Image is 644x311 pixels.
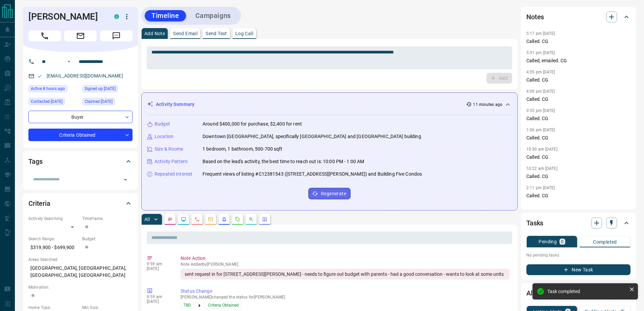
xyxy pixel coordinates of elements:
[526,192,630,199] p: Called. CG
[28,198,50,209] h2: Criteria
[526,205,555,209] p: 2:11 pm [DATE]
[28,129,133,141] div: Criteria Obtained
[28,30,61,41] span: Call
[156,101,194,108] p: Activity Summary
[561,239,564,244] p: 0
[144,217,150,222] p: All
[526,285,630,301] div: Alerts
[28,284,133,290] p: Motivation:
[28,111,133,123] div: Buyer
[526,115,630,122] p: Called. CG
[181,288,509,295] p: Status Change
[221,217,227,222] svg: Listing Alerts
[184,302,191,309] span: TBD
[28,85,79,94] div: Fri Sep 12 2025
[526,96,630,103] p: Called. CG
[147,299,170,304] p: [DATE]
[526,154,630,161] p: Called. CG
[154,146,184,153] p: Size & Rooms
[235,217,240,222] svg: Requests
[154,133,173,140] p: Location
[28,305,79,311] p: Home Type:
[262,217,267,222] svg: Agent Actions
[202,146,283,153] p: 1 bedroom, 1 bathroom, 500-700 sqft
[526,50,555,55] p: 5:31 pm [DATE]
[181,295,509,299] p: [PERSON_NAME] changed the status for [PERSON_NAME]
[526,215,630,231] div: Tasks
[31,98,63,105] span: Contacted [DATE]
[208,302,239,309] span: Criteria Obtained
[82,236,133,242] p: Budget:
[147,294,170,299] p: 9:59 am
[64,30,97,41] span: Email
[526,134,630,141] p: Called. CG
[526,12,544,22] h2: Notes
[154,171,192,178] p: Repeated Interest
[28,156,42,167] h2: Tags
[82,98,133,107] div: Sat Apr 19 2025
[526,57,630,64] p: Called, emailed. CG
[167,217,173,222] svg: Notes
[202,158,364,165] p: Based on the lead's activity, the best time to reach out is: 10:00 PM - 1:00 AM
[526,31,555,36] p: 5:17 pm [DATE]
[147,98,512,111] div: Activity Summary11 minutes ago
[202,171,422,178] p: Frequent views of listing #C12381543 ([STREET_ADDRESS][PERSON_NAME]) and Building Five Condos
[181,269,509,280] div: sent request in for [STREET_ADDRESS][PERSON_NAME] - needs to figure out budget with parents - had...
[121,175,130,184] button: Open
[526,128,555,132] p: 1:06 pm [DATE]
[194,217,200,222] svg: Calls
[202,120,302,128] p: Around $400,000 for purchase, $2,400 for rent
[181,255,509,262] p: Note Action
[47,73,123,79] a: [EMAIL_ADDRESS][DOMAIN_NAME]
[65,58,73,66] button: Open
[593,240,617,244] p: Completed
[28,98,79,107] div: Mon Apr 21 2025
[147,266,170,271] p: [DATE]
[100,30,133,41] span: Message
[526,173,630,180] p: Called. CG
[526,166,557,171] p: 10:22 am [DATE]
[28,257,133,263] p: Areas Searched:
[28,195,133,212] div: Criteria
[206,31,227,36] p: Send Text
[526,89,555,94] p: 4:09 pm [DATE]
[114,14,119,19] div: condos.ca
[526,185,555,190] p: 2:11 pm [DATE]
[526,9,630,25] div: Notes
[31,85,65,92] span: Active 8 hours ago
[181,262,509,267] p: Note Added by [PERSON_NAME]
[308,188,351,199] button: Regenerate
[235,31,253,36] p: Log Call
[85,98,113,105] span: Claimed [DATE]
[145,10,186,21] button: Timeline
[526,70,555,74] p: 4:05 pm [DATE]
[85,85,116,92] span: Signed up [DATE]
[144,31,165,36] p: Add Note
[82,305,133,311] p: Min Size:
[154,120,170,128] p: Budget
[28,153,133,170] div: Tags
[526,38,630,45] p: Called. CG
[28,263,133,281] p: [GEOGRAPHIC_DATA], [GEOGRAPHIC_DATA], [GEOGRAPHIC_DATA], [GEOGRAPHIC_DATA]
[526,76,630,84] p: Called. CG
[526,264,630,275] button: New Task
[526,108,555,113] p: 3:55 pm [DATE]
[526,250,630,260] p: No pending tasks
[526,147,557,152] p: 10:30 am [DATE]
[147,262,170,266] p: 9:59 am
[28,11,104,22] h1: [PERSON_NAME]
[28,216,79,222] p: Actively Searching:
[82,216,133,222] p: Timeframe:
[37,74,42,79] svg: Email Valid
[539,239,557,244] p: Pending
[526,288,544,298] h2: Alerts
[28,242,79,253] p: $319,900 - $699,900
[202,133,421,140] p: Downtown [GEOGRAPHIC_DATA], specifically [GEOGRAPHIC_DATA] and [GEOGRAPHIC_DATA] building
[28,236,79,242] p: Search Range:
[248,217,254,222] svg: Opportunities
[154,158,188,165] p: Activity Pattern
[181,217,186,222] svg: Lead Browsing Activity
[189,10,238,21] button: Campaigns
[208,217,213,222] svg: Emails
[82,85,133,94] div: Sat Apr 19 2025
